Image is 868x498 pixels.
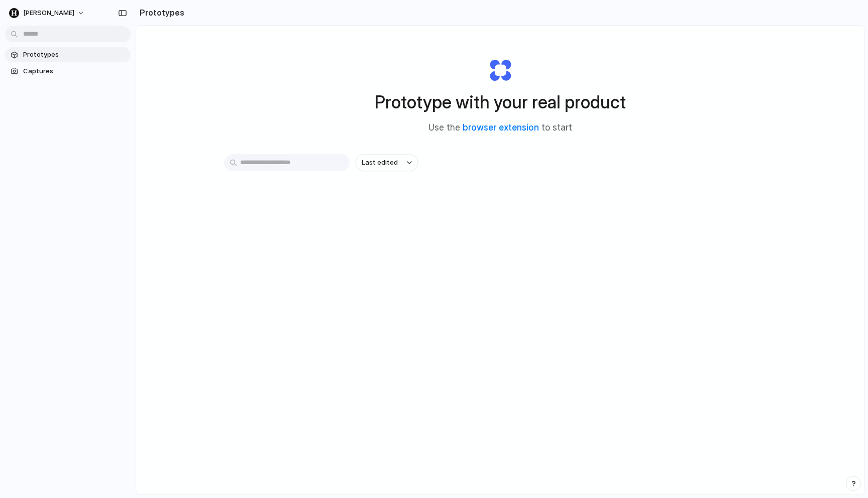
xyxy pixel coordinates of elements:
span: [PERSON_NAME] [23,8,74,18]
a: Prototypes [5,47,131,62]
span: Prototypes [23,50,127,60]
span: Captures [23,66,127,76]
h1: Prototype with your real product [375,89,626,115]
button: [PERSON_NAME] [5,5,90,21]
h2: Prototypes [136,7,184,19]
span: Use the to start [428,121,572,135]
span: Last edited [362,158,398,168]
a: browser extension [463,122,539,133]
button: Last edited [356,154,418,171]
a: Captures [5,64,131,79]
